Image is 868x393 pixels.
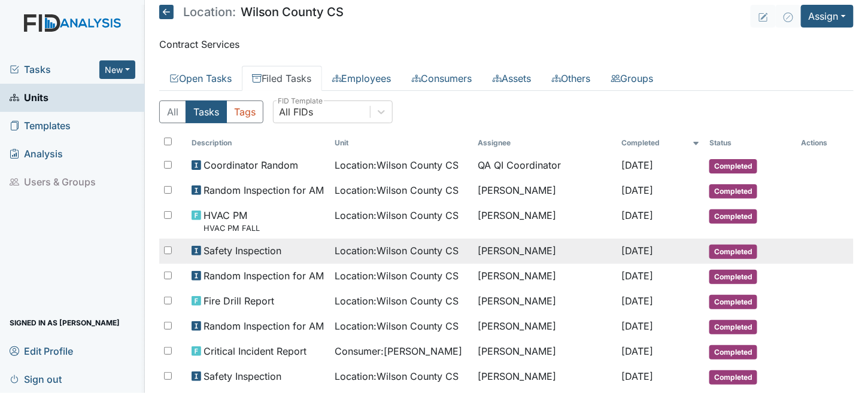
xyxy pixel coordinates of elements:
[709,159,757,173] span: Completed
[335,158,459,172] span: Location : Wilson County CS
[474,203,617,239] td: [PERSON_NAME]
[280,105,314,119] div: All FIDs
[709,209,757,224] span: Completed
[621,184,653,196] span: [DATE]
[542,66,601,91] a: Others
[159,100,186,123] button: All
[474,289,617,314] td: [PERSON_NAME]
[601,66,664,91] a: Groups
[335,294,459,308] span: Location : Wilson County CS
[204,294,274,308] span: Fire Drill Report
[204,269,324,283] span: Random Inspection for AM
[621,320,653,332] span: [DATE]
[705,133,796,153] th: Toggle SortBy
[474,153,617,178] td: QA QI Coordinator
[242,66,322,91] a: Filed Tasks
[330,133,473,153] th: Toggle SortBy
[204,183,324,197] span: Random Inspection for AM
[621,159,653,171] span: [DATE]
[335,183,459,197] span: Location : Wilson County CS
[335,319,459,333] span: Location : Wilson County CS
[322,66,402,91] a: Employees
[186,100,227,123] button: Tasks
[99,60,135,79] button: New
[474,314,617,339] td: [PERSON_NAME]
[709,184,757,199] span: Completed
[335,208,459,223] span: Location : Wilson County CS
[801,5,854,28] button: Assign
[621,345,653,357] span: [DATE]
[621,270,653,282] span: [DATE]
[402,66,482,91] a: Consumers
[482,66,542,91] a: Assets
[621,209,653,221] span: [DATE]
[204,243,281,258] span: Safety Inspection
[474,178,617,203] td: [PERSON_NAME]
[183,6,236,18] span: Location:
[159,37,854,51] p: Contract Services
[226,100,263,123] button: Tags
[335,243,459,258] span: Location : Wilson County CS
[204,208,260,234] span: HVAC PM HVAC PM FALL
[621,295,653,307] span: [DATE]
[617,133,705,153] th: Toggle SortBy
[474,264,617,289] td: [PERSON_NAME]
[204,344,306,358] span: Critical Incident Report
[187,133,330,153] th: Toggle SortBy
[10,370,62,388] span: Sign out
[204,158,298,172] span: Coordinator Random
[164,138,172,145] input: Toggle All Rows Selected
[10,342,73,360] span: Edit Profile
[159,66,242,91] a: Open Tasks
[159,5,344,19] h5: Wilson County CS
[10,313,120,332] span: Signed in as [PERSON_NAME]
[159,100,263,123] div: Type filter
[204,369,281,383] span: Safety Inspection
[10,89,48,107] span: Units
[474,339,617,364] td: [PERSON_NAME]
[204,319,324,333] span: Random Inspection for AM
[204,223,260,234] small: HVAC PM FALL
[709,345,757,360] span: Completed
[709,295,757,309] span: Completed
[474,133,617,153] th: Assignee
[709,245,757,259] span: Completed
[10,62,99,77] a: Tasks
[335,269,459,283] span: Location : Wilson County CS
[10,117,71,135] span: Templates
[335,369,459,383] span: Location : Wilson County CS
[474,239,617,264] td: [PERSON_NAME]
[621,370,653,382] span: [DATE]
[709,270,757,284] span: Completed
[335,344,462,358] span: Consumer : [PERSON_NAME]
[709,320,757,334] span: Completed
[621,245,653,257] span: [DATE]
[709,370,757,385] span: Completed
[474,364,617,389] td: [PERSON_NAME]
[796,133,854,153] th: Actions
[10,145,63,163] span: Analysis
